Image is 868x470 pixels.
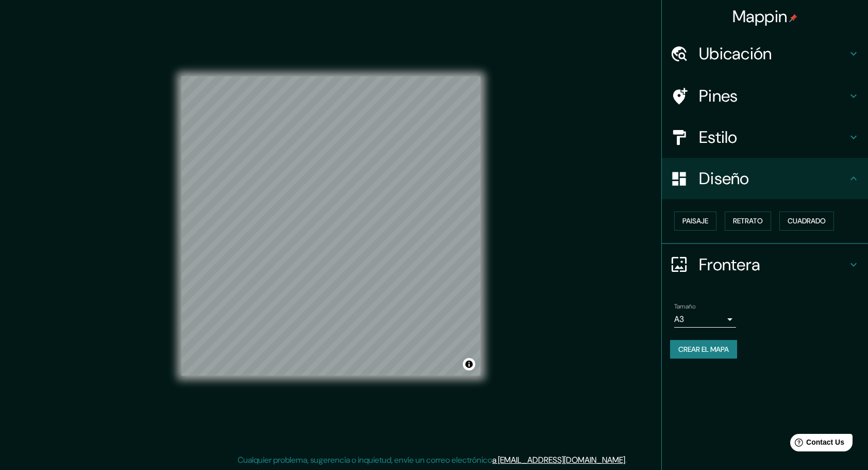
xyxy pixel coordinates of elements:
canvas: Mapa [181,76,480,376]
div: Pines [662,75,868,117]
button: Retrato [725,212,771,231]
iframe: Help widget launcher [776,430,857,459]
h4: Ubicación [699,43,847,64]
div: . [628,454,630,466]
label: Tamaño [674,302,695,311]
font: Crear el mapa [678,343,729,356]
a: a [EMAIL_ADDRESS][DOMAIN_NAME] [492,455,625,465]
img: pin-icon.png [789,14,797,22]
h4: Frontera [699,254,847,275]
div: Estilo [662,117,868,158]
font: Paisaje [682,215,708,228]
font: Mappin [732,6,788,27]
div: Ubicación [662,33,868,74]
button: Cuadrado [779,212,834,231]
h4: Estilo [699,127,847,148]
font: Retrato [733,215,763,228]
div: Frontera [662,244,868,285]
h4: Pines [699,86,847,106]
div: A3 [674,311,736,328]
h4: Diseño [699,168,847,189]
button: Paisaje [674,212,716,231]
p: Cualquier problema, sugerencia o inquietud, envíe un correo electrónico . [238,454,627,466]
div: . [627,454,628,466]
button: Crear el mapa [670,340,737,359]
button: Alternar atribución [463,358,475,370]
font: Cuadrado [788,215,826,228]
div: Diseño [662,158,868,199]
